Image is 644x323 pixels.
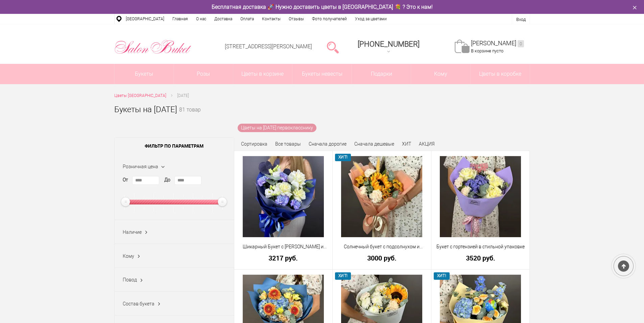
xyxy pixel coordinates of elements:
[335,154,351,161] span: ХИТ!
[436,254,525,262] a: 3520 руб.
[114,92,166,99] a: Цветы [GEOGRAPHIC_DATA]
[174,64,233,84] a: Розы
[115,64,174,84] a: Букеты
[419,141,435,147] a: АКЦИЯ
[440,156,521,237] img: Букет с гортензией в стильной упаковке
[308,14,351,24] a: Фото получателей
[179,107,201,124] small: 81 товар
[471,48,503,53] span: В корзине пусто
[122,14,168,24] a: [GEOGRAPHIC_DATA]
[352,64,411,84] a: Подарки
[109,3,535,10] div: Бесплатная доставка 🚀 Нужно доставить цветы в [GEOGRAPHIC_DATA] 💐 ? Это к нам!
[243,156,324,237] img: Шикарный Букет с Розами и Синими Диантусами
[225,43,312,50] a: [STREET_ADDRESS][PERSON_NAME]
[436,243,525,250] a: Букет с гортензией в стильной упаковке
[337,254,427,262] a: 3000 руб.
[351,14,391,24] a: Уход за цветами
[114,38,192,56] img: Цветы Нижний Новгород
[411,64,470,84] span: Кому
[258,14,285,24] a: Контакты
[241,141,267,147] span: Сортировка
[114,93,166,98] span: Цветы [GEOGRAPHIC_DATA]
[123,164,158,169] span: Розничная цена
[309,141,347,147] a: Сначала дорогие
[239,254,328,262] a: 3217 руб.
[168,14,192,24] a: Главная
[354,141,394,147] a: Сначала дешевые
[516,17,526,22] a: Вход
[236,14,258,24] a: Оплата
[192,14,210,24] a: О нас
[233,64,292,84] a: Цветы в корзине
[177,93,189,98] span: [DATE]
[123,176,128,183] label: От
[335,272,351,279] span: ХИТ!
[337,243,427,250] a: Солнечный букет с подсолнухом и диантусами
[123,301,154,306] span: Состав букета
[354,38,424,57] a: [PHONE_NUMBER]
[471,40,524,47] a: [PERSON_NAME]
[114,103,177,116] h1: Букеты на [DATE]
[341,156,422,237] img: Солнечный букет с подсолнухом и диантусами
[123,277,137,282] span: Повод
[285,14,308,24] a: Отзывы
[471,64,530,84] a: Цветы в коробке
[518,40,524,47] ins: 0
[164,176,170,183] label: До
[115,138,234,154] span: Фильтр по параметрам
[238,124,316,132] a: Цветы на [DATE] первокласснику
[292,64,352,84] a: Букеты невесты
[123,253,134,259] span: Кому
[358,40,420,48] span: [PHONE_NUMBER]
[239,243,328,250] a: Шикарный Букет с [PERSON_NAME] и [PERSON_NAME]
[402,141,411,147] a: ХИТ
[123,229,142,235] span: Наличие
[275,141,301,147] a: Все товары
[434,272,450,279] span: ХИТ!
[210,14,236,24] a: Доставка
